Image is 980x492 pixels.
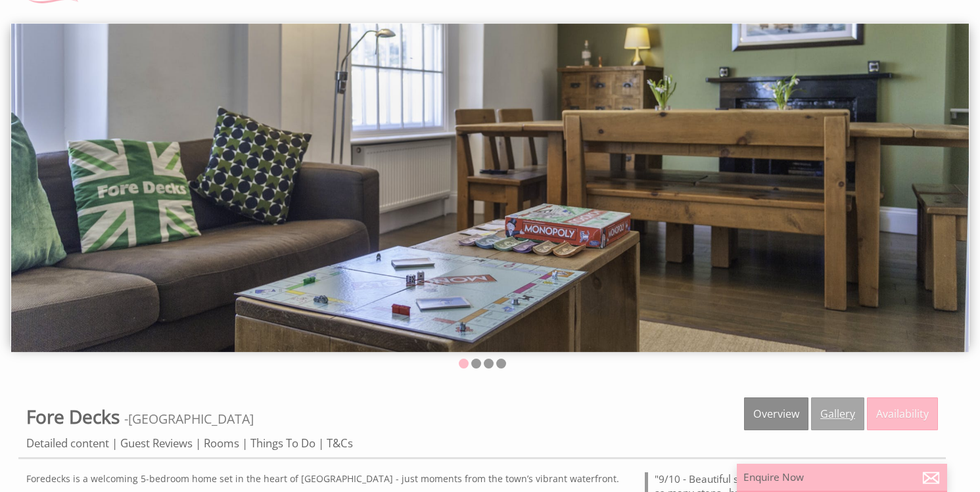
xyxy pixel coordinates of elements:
[250,436,315,451] a: Things To Do
[124,410,254,428] span: -
[26,404,124,429] a: Fore Decks
[204,436,239,451] a: Rooms
[26,436,109,451] a: Detailed content
[811,397,864,430] a: Gallery
[744,397,808,430] a: Overview
[26,404,120,429] span: Fore Decks
[867,397,938,430] a: Availability
[26,472,629,485] p: Foredecks is a welcoming 5-bedroom home set in the heart of [GEOGRAPHIC_DATA] - just moments from...
[120,436,193,451] a: Guest Reviews
[743,470,941,484] p: Enquire Now
[128,410,254,428] a: [GEOGRAPHIC_DATA]
[327,436,353,451] a: T&Cs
